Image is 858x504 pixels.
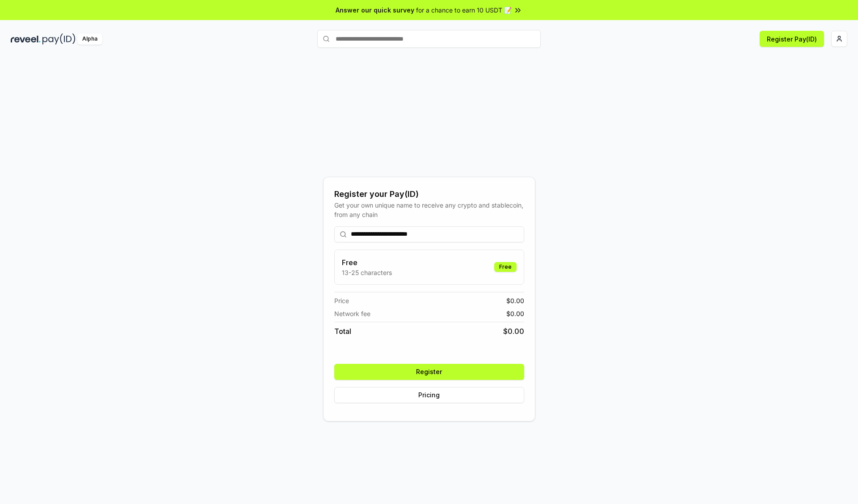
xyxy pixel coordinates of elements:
[334,200,524,219] div: Get your own unique name to receive any crypto and stablecoin, from any chain
[506,296,524,305] span: $ 0.00
[760,31,824,47] button: Register Pay(ID)
[494,262,517,272] div: Free
[416,5,512,15] span: for a chance to earn 10 USDT 📝
[336,5,414,15] span: Answer our quick survey
[11,33,41,45] img: reveel_dark
[342,268,392,277] p: 13-25 characters
[334,387,524,403] button: Pricing
[42,33,76,45] img: pay_id
[334,296,349,305] span: Price
[77,33,102,45] div: Alpha
[334,309,370,318] span: Network fee
[506,309,524,318] span: $ 0.00
[334,326,351,337] span: Total
[334,188,524,200] div: Register your Pay(ID)
[342,257,392,268] h3: Free
[503,326,524,337] span: $ 0.00
[334,364,524,380] button: Register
